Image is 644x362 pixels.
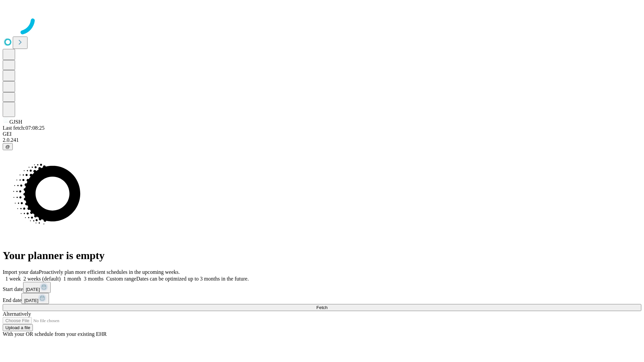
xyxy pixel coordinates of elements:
[5,276,21,282] span: 1 week
[23,282,51,293] button: [DATE]
[106,276,136,282] span: Custom range
[3,324,33,331] button: Upload a file
[84,276,104,282] span: 3 months
[63,276,81,282] span: 1 month
[3,143,13,150] button: @
[3,293,641,304] div: End date
[136,276,249,282] span: Dates can be optimized up to 3 months in the future.
[3,331,107,337] span: With your OR schedule from your existing EHR
[3,249,641,262] h1: Your planner is empty
[9,119,22,125] span: GJSH
[24,298,38,303] span: [DATE]
[3,311,31,317] span: Alternatively
[3,304,641,311] button: Fetch
[23,276,61,282] span: 2 weeks (default)
[3,269,39,275] span: Import your data
[26,287,40,292] span: [DATE]
[21,293,49,304] button: [DATE]
[3,125,45,131] span: Last fetch: 07:08:25
[39,269,180,275] span: Proactively plan more efficient schedules in the upcoming weeks.
[3,131,641,137] div: GEI
[3,282,641,293] div: Start date
[3,137,641,143] div: 2.0.241
[316,305,327,310] span: Fetch
[5,144,10,149] span: @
